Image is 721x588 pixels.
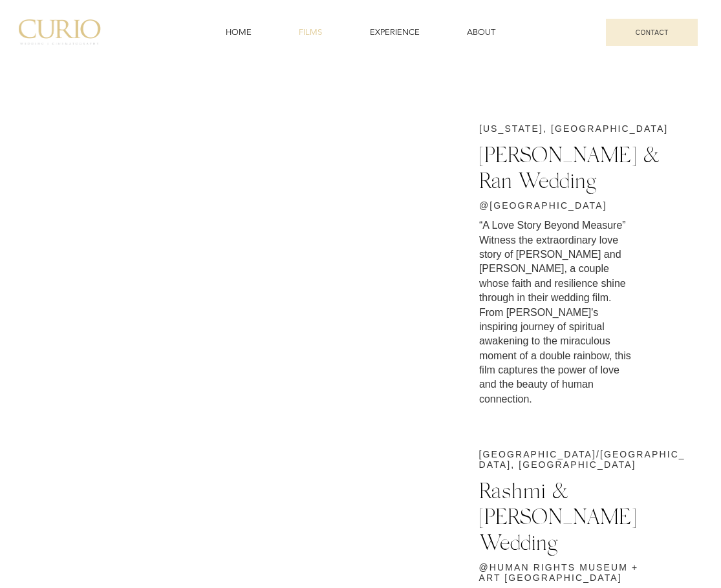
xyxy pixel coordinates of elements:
span: @[GEOGRAPHIC_DATA] [479,200,607,211]
span: EXPERIENCE [370,26,420,38]
img: C_Logo.png [19,19,101,45]
span: ABOUT [467,26,495,38]
nav: Site [204,20,516,45]
p: [GEOGRAPHIC_DATA]/[GEOGRAPHIC_DATA], [GEOGRAPHIC_DATA] [479,449,690,470]
p: [US_STATE], [GEOGRAPHIC_DATA] [479,123,690,134]
a: HOME [204,20,272,45]
a: ABOUT [446,20,516,45]
span: FILMS [299,26,322,38]
a: FILMS [278,20,343,45]
span: [PERSON_NAME] & Ran Wedding [479,141,660,193]
p: @HUMAN RIGHTS MUSEUM + ART [GEOGRAPHIC_DATA] [479,562,690,583]
span: Rashmi & [PERSON_NAME] Wedding [479,477,637,554]
a: CONTACT [606,19,698,46]
span: HOME [226,26,252,38]
span: CONTACT [636,29,669,36]
a: EXPERIENCE [349,20,440,45]
span: “A Love Story Beyond Measure” Witness the extraordinary love story of [PERSON_NAME] and [PERSON_N... [479,220,631,404]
